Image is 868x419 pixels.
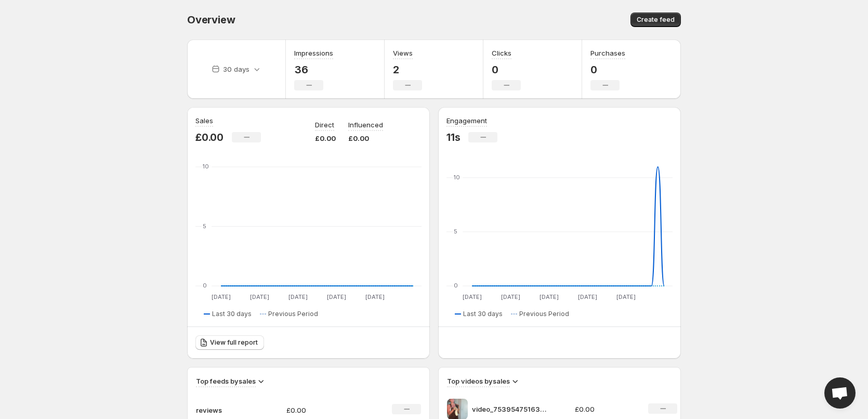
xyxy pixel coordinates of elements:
[463,310,503,318] span: Last 30 days
[195,131,223,143] p: £0.00
[590,48,625,58] h3: Purchases
[578,293,597,300] text: [DATE]
[492,63,521,76] p: 0
[540,293,559,300] text: [DATE]
[348,120,383,130] p: Influenced
[286,405,360,415] p: £0.00
[575,404,636,414] p: £0.00
[616,293,636,300] text: [DATE]
[195,115,213,126] h3: Sales
[365,293,385,300] text: [DATE]
[454,282,458,289] text: 0
[348,133,383,143] p: £0.00
[315,133,336,143] p: £0.00
[446,115,487,126] h3: Engagement
[203,163,209,170] text: 10
[519,310,569,318] span: Previous Period
[492,48,511,58] h3: Clicks
[195,335,264,350] a: View full report
[187,14,235,26] span: Overview
[294,48,333,58] h3: Impressions
[446,131,460,143] p: 11s
[501,293,520,300] text: [DATE]
[315,120,334,130] p: Direct
[294,63,333,76] p: 36
[288,293,308,300] text: [DATE]
[454,228,457,235] text: 5
[203,222,206,230] text: 5
[824,377,856,409] div: Open chat
[637,16,675,24] span: Create feed
[472,404,550,414] p: video_7539547516354825485
[268,310,318,318] span: Previous Period
[590,63,625,76] p: 0
[454,174,460,181] text: 10
[250,293,269,300] text: [DATE]
[393,63,422,76] p: 2
[327,293,346,300] text: [DATE]
[447,376,510,386] h3: Top videos by sales
[203,282,207,289] text: 0
[630,12,681,27] button: Create feed
[212,293,231,300] text: [DATE]
[223,64,249,74] p: 30 days
[463,293,482,300] text: [DATE]
[196,376,256,386] h3: Top feeds by sales
[210,338,258,347] span: View full report
[212,310,252,318] span: Last 30 days
[196,405,248,415] p: reviews
[393,48,413,58] h3: Views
